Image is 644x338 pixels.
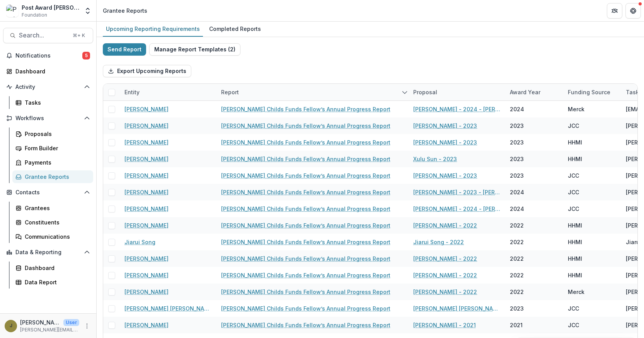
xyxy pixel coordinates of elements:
button: Manage Report Templates (2) [149,43,240,56]
div: Completed Reports [206,23,264,34]
div: 2024 [510,205,524,213]
nav: breadcrumb [100,5,150,16]
div: JCC [568,172,579,180]
a: [PERSON_NAME] - 2021 [413,321,476,329]
div: Payments [25,158,87,166]
img: Post Award Jane Coffin Childs Memorial Fund [6,5,19,17]
span: Notifications [15,53,82,59]
p: [PERSON_NAME] [20,318,60,326]
a: [PERSON_NAME] [PERSON_NAME] - 2023 [413,304,501,313]
span: Foundation [22,12,47,19]
a: [PERSON_NAME] Childs Funds Fellow’s Annual Progress Report [221,138,390,146]
div: Dashboard [15,67,87,75]
div: Proposal [409,88,442,96]
div: 2024 [510,188,524,196]
p: User [63,319,79,326]
a: Payments [12,156,93,169]
div: Data Report [25,278,87,286]
div: Grantee Reports [25,173,87,181]
a: [PERSON_NAME] Childs Funds Fellow’s Annual Progress Report [221,172,390,180]
a: [PERSON_NAME] - 2022 [413,221,477,229]
a: Upcoming Reporting Requirements [103,22,203,37]
a: [PERSON_NAME] - 2023 [413,122,477,130]
a: Xulu Sun - 2023 [413,155,457,163]
div: 2022 [510,238,524,246]
div: HHMI [568,138,582,146]
a: [PERSON_NAME] Childs Funds Fellow’s Annual Progress Report [221,238,390,246]
div: HHMI [568,238,582,246]
a: Grantee Reports [12,170,93,183]
div: Funding Source [563,84,621,100]
div: Report [216,84,409,100]
a: [PERSON_NAME] Childs Funds Fellow’s Annual Progress Report [221,221,390,229]
a: [PERSON_NAME] Childs Funds Fellow’s Annual Progress Report [221,304,390,313]
span: Contacts [15,189,81,196]
div: 2022 [510,271,524,279]
div: 2023 [510,172,524,180]
a: [PERSON_NAME] [124,105,169,113]
div: Proposal [409,84,505,100]
div: Tasks [25,99,87,107]
a: [PERSON_NAME] Childs Funds Fellow’s Annual Progress Report [221,255,390,263]
button: Open Contacts [3,186,93,199]
a: [PERSON_NAME] - 2023 [413,138,477,146]
a: [PERSON_NAME] - 2022 [413,288,477,296]
a: [PERSON_NAME] [124,321,169,329]
a: [PERSON_NAME] Childs Funds Fellow’s Annual Progress Report [221,321,390,329]
button: Notifications5 [3,49,93,62]
div: 2022 [510,255,524,263]
div: Entity [120,84,216,100]
div: Proposals [25,130,87,138]
a: [PERSON_NAME] [124,138,169,146]
button: Send Report [103,43,146,56]
button: Open entity switcher [82,3,93,19]
div: HHMI [568,155,582,163]
button: Search... [3,28,93,43]
a: [PERSON_NAME] Childs Funds Fellow’s Annual Progress Report [221,105,390,113]
span: Data & Reporting [15,249,81,256]
a: [PERSON_NAME] Childs Funds Fellow’s Annual Progress Report [221,155,390,163]
div: 2023 [510,155,524,163]
div: JCC [568,122,579,130]
div: Funding Source [563,88,615,96]
button: More [82,321,92,331]
a: Communications [12,230,93,243]
div: Jamie [10,323,12,328]
a: [PERSON_NAME] Childs Funds Fellow’s Annual Progress Report [221,122,390,130]
div: ⌘ + K [71,31,87,40]
button: Open Activity [3,81,93,93]
div: Form Builder [25,144,87,152]
div: 2024 [510,105,524,113]
button: Open Data & Reporting [3,246,93,258]
a: Jiarui Song - 2022 [413,238,464,246]
a: Grantees [12,202,93,214]
button: Get Help [625,3,641,19]
button: Partners [607,3,622,19]
div: Constituents [25,218,87,226]
a: Tasks [12,96,93,109]
svg: sorted descending [402,89,408,95]
a: [PERSON_NAME] - 2024 - [PERSON_NAME] Childs Memorial Fund - Fellowship Application [413,105,501,113]
a: Dashboard [12,262,93,274]
a: [PERSON_NAME] [124,288,169,296]
a: [PERSON_NAME] [124,122,169,130]
div: HHMI [568,271,582,279]
div: HHMI [568,221,582,229]
a: Proposals [12,127,93,140]
a: [PERSON_NAME] Childs Funds Fellow’s Annual Progress Report [221,188,390,196]
div: 2023 [510,304,524,313]
a: [PERSON_NAME] [PERSON_NAME] [124,304,212,313]
a: [PERSON_NAME] - 2024 - [PERSON_NAME] Childs Memorial Fund - Fellowship Application [413,205,501,213]
a: [PERSON_NAME] [124,255,169,263]
a: Dashboard [3,65,93,78]
div: Award Year [505,88,545,96]
a: [PERSON_NAME] - 2023 - [PERSON_NAME] Childs Memorial Fund - Fellowship Application [413,188,501,196]
button: Open Workflows [3,112,93,124]
a: Data Report [12,276,93,289]
a: [PERSON_NAME] - 2023 [413,172,477,180]
a: [PERSON_NAME] Childs Funds Fellow’s Annual Progress Report [221,288,390,296]
span: Search... [19,32,68,39]
a: [PERSON_NAME] [124,221,169,229]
